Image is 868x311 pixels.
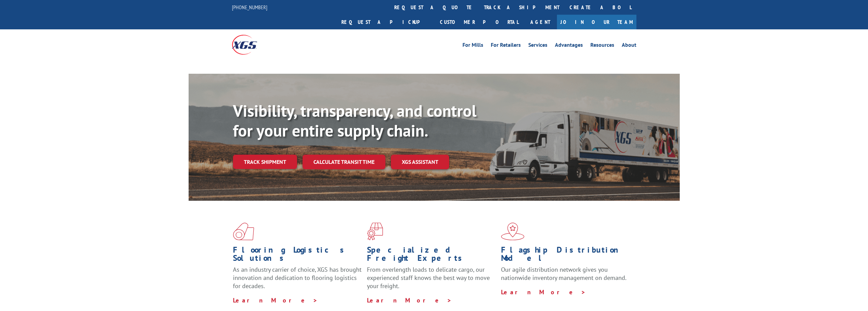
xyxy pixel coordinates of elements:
[590,42,614,50] a: Resources
[391,155,449,169] a: XGS ASSISTANT
[232,4,267,11] a: [PHONE_NUMBER]
[501,288,586,296] a: Learn More >
[303,155,385,169] a: Calculate transit time
[501,246,630,266] h1: Flagship Distribution Model
[435,15,524,29] a: Customer Portal
[501,266,627,282] span: Our agile distribution network gives you nationwide inventory management on demand.
[491,42,521,50] a: For Retailers
[501,223,525,240] img: xgs-icon-flagship-distribution-model-red
[233,266,362,290] span: As an industry carrier of choice, XGS has brought innovation and dedication to flooring logistics...
[557,15,636,29] a: Join Our Team
[367,266,496,296] p: From overlength loads to delicate cargo, our experienced staff knows the best way to move your fr...
[233,155,297,169] a: Track shipment
[233,223,254,240] img: xgs-icon-total-supply-chain-intelligence-red
[367,296,452,304] a: Learn More >
[367,246,496,266] h1: Specialized Freight Experts
[336,15,435,29] a: Request a pickup
[233,100,476,141] b: Visibility, transparency, and control for your entire supply chain.
[524,15,557,29] a: Agent
[462,42,483,50] a: For Mills
[528,42,547,50] a: Services
[233,296,318,304] a: Learn More >
[555,42,583,50] a: Advantages
[622,42,636,50] a: About
[233,246,362,266] h1: Flooring Logistics Solutions
[367,223,383,240] img: xgs-icon-focused-on-flooring-red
